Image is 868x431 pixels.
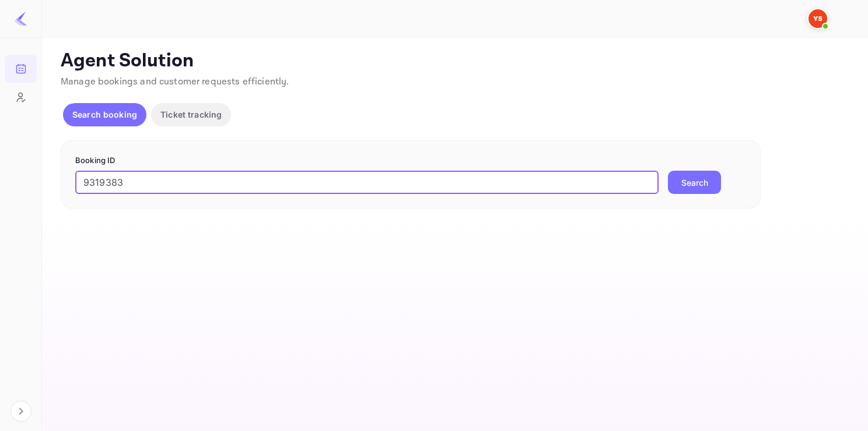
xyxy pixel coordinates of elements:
[14,12,28,26] img: LiteAPI
[61,76,289,88] span: Manage bookings and customer requests efficiently.
[75,171,659,194] input: Enter Booking ID (e.g., 63782194)
[75,155,746,167] p: Booking ID
[808,9,827,28] img: Yandex Support
[72,108,137,121] p: Search booking
[668,171,721,194] button: Search
[61,50,847,73] p: Agent Solution
[5,83,37,110] a: Customers
[10,401,32,422] button: Expand navigation
[160,108,222,121] p: Ticket tracking
[5,55,37,82] a: Bookings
